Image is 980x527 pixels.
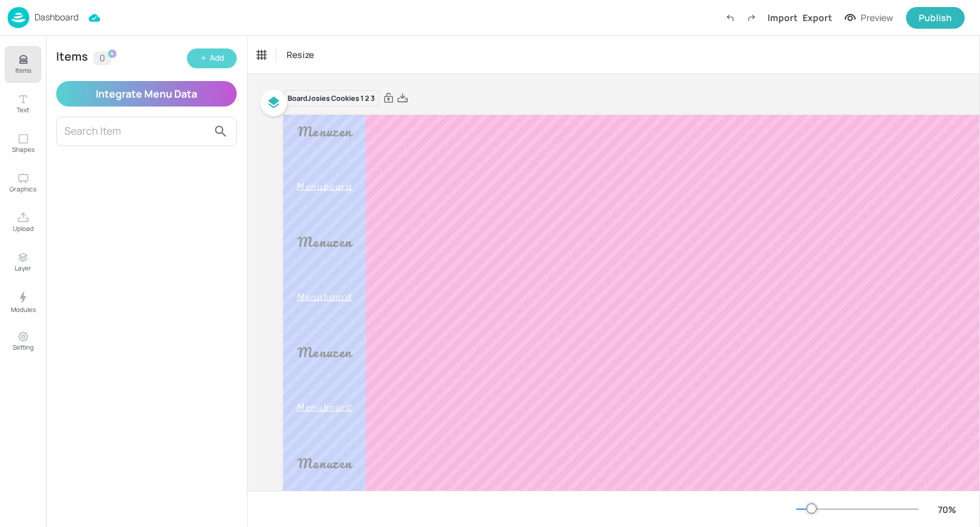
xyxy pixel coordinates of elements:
[56,52,88,64] div: Items
[906,7,965,29] button: Publish
[13,343,34,352] p: Setting
[208,119,234,144] button: search
[919,11,952,25] div: Publish
[283,90,379,107] div: Board Josies Cookies 1 2 3
[187,48,237,68] button: Add
[837,8,901,27] button: Preview
[297,378,352,438] div: Menuboard
[932,503,962,516] div: 70 %
[34,13,78,22] p: Dashboard
[8,7,29,28] img: logo-86c26b7e.jpg
[297,321,352,384] div: Menuzen
[4,165,41,202] button: Graphics
[297,211,352,274] div: Menuzen
[12,145,34,154] p: Shapes
[4,244,41,281] button: Layer
[210,52,224,64] div: Add
[4,46,41,83] button: Items
[15,263,31,272] p: Layer
[13,224,34,233] p: Upload
[741,7,762,29] label: Redo (Ctrl + Y)
[4,125,41,162] button: Shapes
[297,158,352,217] div: Menuboard
[768,11,798,24] div: Import
[297,100,352,163] div: Menuzen
[861,11,893,25] div: Preview
[4,323,41,360] button: Setting
[10,184,36,193] p: Graphics
[4,283,41,320] button: Modules
[297,268,352,327] div: Menuboard
[100,54,105,63] p: 0
[284,48,316,61] span: Resize
[15,66,31,75] p: Items
[719,7,741,29] label: Undo (Ctrl + Z)
[17,105,29,114] p: Text
[297,431,352,494] div: Menuzen
[4,85,41,122] button: Text
[11,305,36,314] p: Modules
[64,121,208,142] input: Search Item
[56,81,237,107] button: Integrate Menu Data
[803,11,832,24] div: Export
[4,204,41,241] button: Upload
